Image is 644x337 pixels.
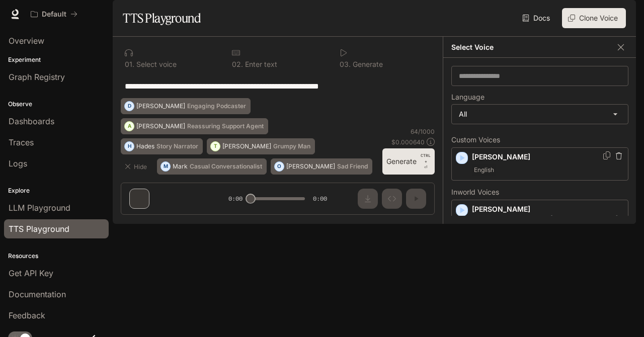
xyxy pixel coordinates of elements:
p: 0 3 . [340,61,351,68]
p: [PERSON_NAME] [136,123,185,129]
p: Enter text [243,61,277,68]
div: All [452,105,628,124]
p: Hades [136,143,154,149]
p: [PERSON_NAME] [286,163,335,170]
h1: TTS Playground [123,8,201,28]
p: Inworld Voices [451,189,628,196]
button: T[PERSON_NAME]Grumpy Man [207,138,315,154]
p: Mark [173,163,188,170]
button: All workspaces [26,4,82,24]
div: O [275,158,284,175]
p: CTRL + [421,152,431,164]
p: Custom Voices [451,136,628,143]
div: A [125,118,134,134]
p: Deep, smooth middle-aged male French voice. Composed and calm [472,214,624,232]
p: Grumpy Man [273,143,310,149]
p: [PERSON_NAME] [472,152,624,162]
button: Hide [121,158,153,175]
p: Casual Conversationalist [190,163,262,170]
p: Generate [351,61,383,68]
button: A[PERSON_NAME]Reassuring Support Agent [121,118,268,134]
p: 0 1 . [125,61,134,68]
p: Select voice [134,61,177,68]
button: O[PERSON_NAME]Sad Friend [271,158,372,175]
p: Sad Friend [337,163,368,170]
p: Default [42,10,66,19]
div: D [125,98,134,114]
button: D[PERSON_NAME]Engaging Podcaster [121,98,251,114]
p: 64 / 1000 [411,127,435,136]
p: 0 2 . [232,61,243,68]
div: H [125,138,134,154]
p: Language [451,94,485,101]
p: [PERSON_NAME] [136,103,185,109]
span: English [472,164,496,176]
div: M [161,158,170,175]
p: ⏎ [421,152,431,171]
p: Reassuring Support Agent [187,123,264,129]
p: Story Narrator [156,143,198,149]
div: T [211,138,220,154]
button: MMarkCasual Conversationalist [157,158,267,175]
p: [PERSON_NAME] [472,204,624,214]
p: [PERSON_NAME] [222,143,271,149]
a: Docs [520,8,554,28]
button: GenerateCTRL +⏎ [382,148,435,175]
p: Engaging Podcaster [187,103,246,109]
button: Clone Voice [562,8,626,28]
button: HHadesStory Narrator [121,138,203,154]
button: Copy Voice ID [602,151,612,159]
